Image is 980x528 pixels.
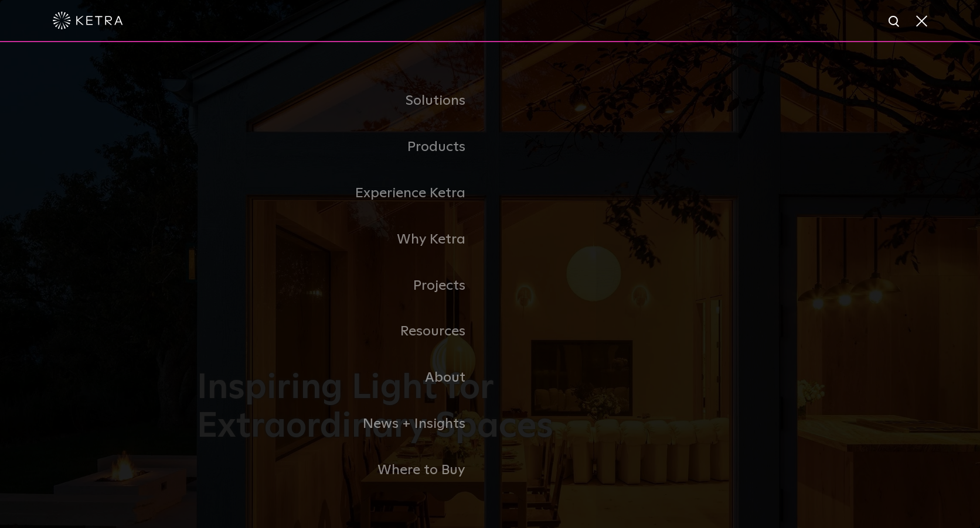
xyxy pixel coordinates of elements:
a: News + Insights [197,401,490,447]
a: Solutions [197,78,490,124]
a: Experience Ketra [197,170,490,217]
a: About [197,355,490,401]
a: Projects [197,263,490,309]
div: Navigation Menu [197,78,783,493]
a: Where to Buy [197,447,490,493]
a: Why Ketra [197,217,490,263]
img: search icon [887,15,902,29]
a: Resources [197,308,490,355]
img: ketra-logo-2019-white [53,12,123,29]
a: Products [197,124,490,170]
